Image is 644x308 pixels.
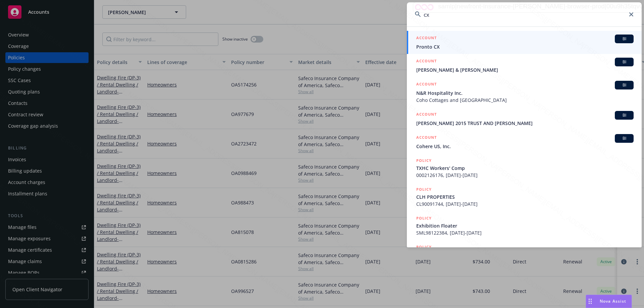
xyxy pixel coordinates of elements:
[416,193,634,200] span: CLH PROPERTIES
[618,135,631,141] span: BI
[618,82,631,88] span: BI
[416,35,437,43] h5: ACCOUNT
[416,111,437,119] h5: ACCOUNT
[416,200,634,207] span: CL90091744, [DATE]-[DATE]
[586,295,594,308] div: Drag to move
[407,2,642,26] input: Search...
[416,89,634,97] span: N&R Hospitality Inc.
[416,143,634,150] span: Cohere US, Inc.
[416,172,634,179] span: 0002126176, [DATE]-[DATE]
[416,244,432,250] h5: POLICY
[416,165,634,172] span: TXHC Workers' Comp
[416,186,432,193] h5: POLICY
[600,298,626,304] span: Nova Assist
[416,134,437,142] h5: ACCOUNT
[407,153,642,182] a: POLICYTXHC Workers' Comp0002126176, [DATE]-[DATE]
[416,43,634,50] span: Pronto CX
[416,229,634,236] span: SML98122384, [DATE]-[DATE]
[618,112,631,118] span: BI
[407,182,642,211] a: POLICYCLH PROPERTIESCL90091744, [DATE]-[DATE]
[416,58,437,66] h5: ACCOUNT
[586,295,632,308] button: Nova Assist
[416,66,634,73] span: [PERSON_NAME] & [PERSON_NAME]
[407,240,642,269] a: POLICY
[407,31,642,54] a: ACCOUNTBIPronto CX
[416,157,432,164] h5: POLICY
[416,120,634,127] span: [PERSON_NAME] 2015 TRUST AND [PERSON_NAME]
[407,54,642,77] a: ACCOUNTBI[PERSON_NAME] & [PERSON_NAME]
[416,97,634,104] span: Coho Cottages and [GEOGRAPHIC_DATA]
[416,222,634,229] span: Exhibition Floater
[407,211,642,240] a: POLICYExhibition FloaterSML98122384, [DATE]-[DATE]
[407,107,642,130] a: ACCOUNTBI[PERSON_NAME] 2015 TRUST AND [PERSON_NAME]
[618,36,631,42] span: BI
[416,215,432,222] h5: POLICY
[407,77,642,107] a: ACCOUNTBIN&R Hospitality Inc.Coho Cottages and [GEOGRAPHIC_DATA]
[407,130,642,153] a: ACCOUNTBICohere US, Inc.
[618,59,631,65] span: BI
[416,81,437,89] h5: ACCOUNT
